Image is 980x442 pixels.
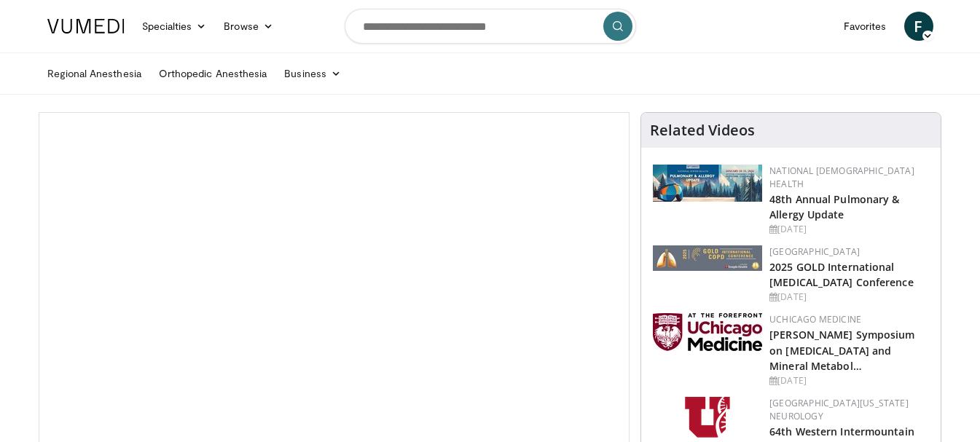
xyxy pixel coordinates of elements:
[769,397,909,422] a: [GEOGRAPHIC_DATA][US_STATE] Neurology
[769,374,929,387] div: [DATE]
[39,59,150,88] a: Regional Anesthesia
[904,12,933,41] a: F
[769,245,860,258] a: [GEOGRAPHIC_DATA]
[47,19,125,33] img: VuMedi Logo
[769,260,914,289] a: 2025 GOLD International [MEDICAL_DATA] Conference
[835,12,895,41] a: Favorites
[769,165,914,190] a: National [DEMOGRAPHIC_DATA] Health
[275,59,350,88] a: Business
[769,192,899,221] a: 48th Annual Pulmonary & Allergy Update
[650,122,755,139] h4: Related Videos
[769,328,914,372] a: [PERSON_NAME] Symposium on [MEDICAL_DATA] and Mineral Metabol…
[769,313,861,325] a: UChicago Medicine
[150,59,275,88] a: Orthopedic Anesthesia
[215,12,282,41] a: Browse
[653,313,762,351] img: 5f87bdfb-7fdf-48f0-85f3-b6bcda6427bf.jpg.150x105_q85_autocrop_double_scale_upscale_version-0.2.jpg
[345,9,636,44] input: Search topics, interventions
[769,223,929,236] div: [DATE]
[653,245,762,271] img: 29f03053-4637-48fc-b8d3-cde88653f0ec.jpeg.150x105_q85_autocrop_double_scale_upscale_version-0.2.jpg
[653,165,762,202] img: b90f5d12-84c1-472e-b843-5cad6c7ef911.jpg.150x105_q85_autocrop_double_scale_upscale_version-0.2.jpg
[133,12,216,41] a: Specialties
[769,291,929,304] div: [DATE]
